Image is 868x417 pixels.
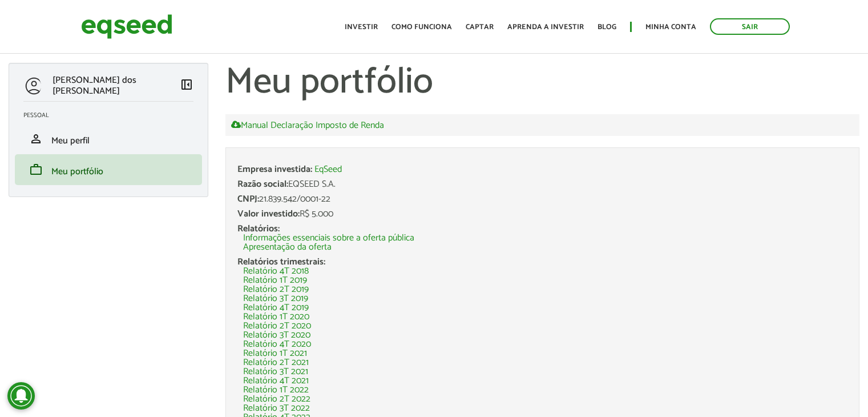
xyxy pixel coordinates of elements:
span: Razão social: [237,177,288,192]
a: Relatório 1T 2019 [243,276,307,285]
a: Relatório 2T 2022 [243,395,310,404]
div: 21.839.542/0001-22 [237,195,847,204]
a: Relatório 4T 2021 [243,376,309,386]
a: Relatório 3T 2021 [243,367,308,376]
a: Aprenda a investir [507,23,584,31]
span: left_panel_close [180,78,193,91]
a: Relatório 2T 2019 [243,285,309,294]
a: EqSeed [314,165,342,174]
img: EqSeed [81,11,172,42]
li: Meu portfólio [15,154,202,185]
a: Informações essenciais sobre a oferta pública [243,234,414,243]
a: Minha conta [645,23,696,31]
a: Relatório 2T 2020 [243,322,311,331]
a: Como funciona [391,23,452,31]
a: workMeu portfólio [23,163,193,177]
a: Relatório 4T 2020 [243,340,311,349]
a: Relatório 4T 2018 [243,267,309,276]
span: Meu portfólio [51,164,103,179]
span: Relatórios: [237,221,280,236]
a: Investir [345,23,378,31]
a: Apresentação da oferta [243,243,332,252]
a: Relatório 1T 2020 [243,312,309,322]
span: CNPJ: [237,191,259,207]
span: work [29,163,43,177]
a: Relatório 3T 2019 [243,294,308,303]
a: Relatório 3T 2022 [243,404,310,413]
span: person [29,132,43,146]
a: Relatório 1T 2021 [243,349,307,358]
a: Colapsar menu [180,78,193,94]
a: Relatório 3T 2020 [243,331,310,340]
span: Relatórios trimestrais: [237,254,325,270]
a: Relatório 2T 2021 [243,358,309,367]
span: Meu perfil [51,133,90,149]
span: Empresa investida: [237,162,312,177]
a: Sair [710,18,790,35]
a: personMeu perfil [23,132,193,146]
a: Relatório 4T 2019 [243,303,309,312]
div: R$ 5.000 [237,210,847,219]
a: Captar [466,23,494,31]
h1: Meu portfólio [225,63,859,103]
span: Valor investido: [237,206,300,222]
a: Manual Declaração Imposto de Renda [231,120,384,130]
div: EQSEED S.A. [237,180,847,189]
a: Blog [597,23,616,31]
li: Meu perfil [15,123,202,154]
h2: Pessoal [23,112,202,119]
a: Relatório 1T 2022 [243,386,309,395]
p: [PERSON_NAME] dos [PERSON_NAME] [53,75,180,97]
